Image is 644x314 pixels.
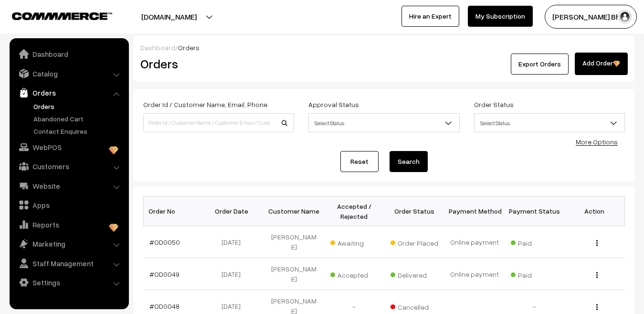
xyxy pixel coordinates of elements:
span: Select Status [308,113,459,132]
a: #OD0050 [149,238,180,246]
a: More Options [576,138,618,146]
button: Export Orders [511,54,569,75]
img: user [618,10,632,24]
span: Paid [511,268,559,280]
span: Delivered [391,268,438,280]
a: Apps [12,196,126,214]
th: Order No [144,196,204,226]
span: Cancelled [391,300,438,312]
span: Select Status [309,115,459,131]
a: Marketing [12,235,126,252]
a: Orders [31,101,126,111]
span: Order Placed [391,236,438,248]
label: Order Id / Customer Name, Email, Phone [143,99,267,109]
a: Reset [340,151,379,172]
a: Add Order [575,53,628,75]
a: Dashboard [140,43,175,52]
span: Accepted [330,268,378,280]
td: [PERSON_NAME] [264,258,324,290]
th: Payment Status [505,196,565,226]
td: [PERSON_NAME] [264,226,324,258]
button: [DOMAIN_NAME] [108,5,230,29]
span: Paid [511,236,559,248]
img: Menu [596,272,598,278]
a: Customers [12,158,126,175]
a: Catalog [12,65,126,82]
a: #OD0049 [149,270,179,278]
th: Order Date [204,196,264,226]
label: Order Status [474,99,514,109]
input: Order Id / Customer Name / Customer Email / Customer Phone [143,113,294,132]
a: Hire an Expert [401,6,459,27]
th: Customer Name [264,196,324,226]
a: #OD0048 [149,302,179,310]
a: My Subscription [468,6,533,27]
td: [DATE] [204,226,264,258]
td: Online payment [444,258,505,290]
a: WebPOS [12,139,126,156]
td: Online payment [444,226,505,258]
th: Payment Method [444,196,505,226]
a: Staff Management [12,255,126,272]
a: Abandoned Cart [31,114,126,124]
a: Settings [12,274,126,291]
a: Website [12,177,126,195]
th: Order Status [384,196,444,226]
img: Menu [596,304,598,310]
td: [DATE] [204,258,264,290]
span: Orders [178,43,200,52]
img: Menu [596,240,598,246]
th: Action [565,196,625,226]
img: COMMMERCE [12,12,112,20]
span: Select Status [475,115,624,131]
a: Contact Enquires [31,126,126,136]
a: COMMMERCE [12,10,95,21]
a: Reports [12,216,126,233]
span: Select Status [474,113,625,132]
div: / [140,43,628,53]
a: Orders [12,84,126,101]
th: Accepted / Rejected [324,196,384,226]
label: Approval Status [308,99,359,109]
button: [PERSON_NAME] Bha… [545,5,637,29]
button: Search [390,151,428,172]
h2: Orders [140,56,293,71]
span: Awaiting [330,236,378,248]
a: Dashboard [12,45,126,63]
